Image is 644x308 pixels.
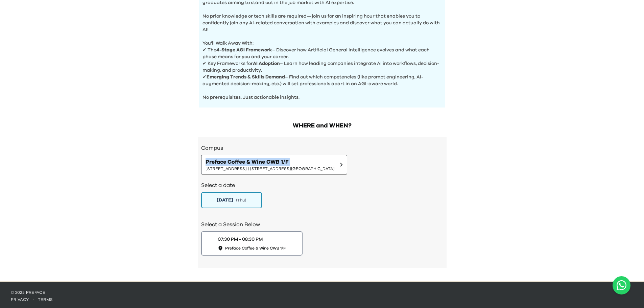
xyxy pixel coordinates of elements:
[613,276,630,294] a: Chat with us on WhatsApp
[11,290,633,295] p: © 2025 Preface
[11,298,29,302] a: privacy
[206,158,335,166] span: Preface Coffee & Wine CWB 1/F
[202,33,442,47] p: You'll Walk Away With:
[202,74,442,87] p: ✔ – Find out which competencies (like prompt engineering, AI-augmented decision-making, etc.) wil...
[202,6,442,33] p: No prior knowledge or tech skills are required—join us for an inspiring hour that enables you to ...
[217,197,233,204] span: [DATE]
[201,220,443,229] h2: Select a Session Below
[207,75,285,79] b: Emerging Trends & Skills Demand
[202,87,442,101] p: No prerequisites. Just actionable insights.
[38,298,53,302] a: terms
[216,48,272,52] b: 4-Stage AGI Framework
[218,236,263,243] div: 07:30 PM - 08:30 PM
[202,47,442,60] p: ✔ The – Discover how Artificial General Intelligence evolves and what each phase means for you an...
[201,181,443,189] h2: Select a date
[613,276,630,294] button: Open WhatsApp chat
[236,197,246,203] span: ( Thu )
[202,60,442,74] p: ✔ Key Frameworks for – Learn how leading companies integrate AI into workflows, decision-making, ...
[253,61,280,66] b: AI Adoption
[198,121,447,131] h2: WHERE and WHEN?
[201,155,347,174] button: Preface Coffee & Wine CWB 1/F[STREET_ADDRESS] | [STREET_ADDRESS][GEOGRAPHIC_DATA]
[225,245,286,251] span: Preface Coffee & Wine CWB 1/F
[29,298,38,302] span: ·
[201,231,303,256] button: 07:30 PM - 08:30 PMPreface Coffee & Wine CWB 1/F
[201,144,443,152] h3: Campus
[201,192,262,208] button: [DATE](Thu)
[206,166,335,171] span: [STREET_ADDRESS] | [STREET_ADDRESS][GEOGRAPHIC_DATA]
